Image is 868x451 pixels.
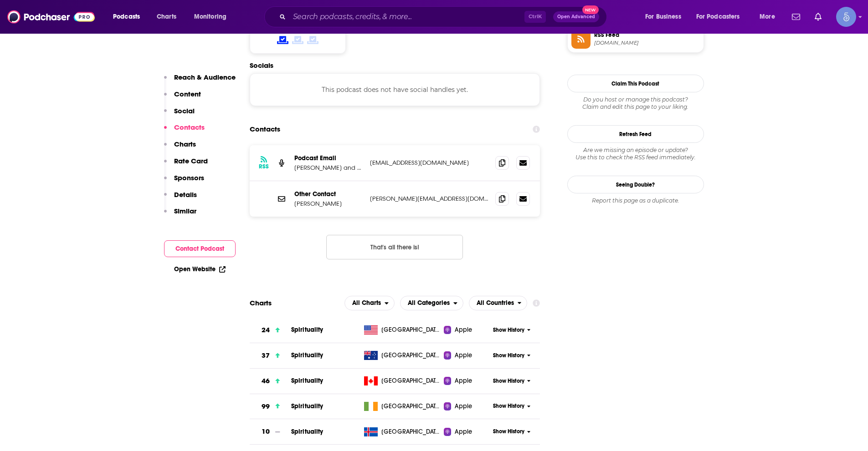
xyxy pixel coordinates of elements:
[262,325,270,335] h3: 24
[164,157,208,173] button: Rate Card
[444,402,490,411] a: Apple
[490,402,534,410] button: Show History
[250,61,540,70] h2: Socials
[567,125,704,143] button: Refresh Feed
[567,75,704,92] button: Claim This Podcast
[164,140,196,157] button: Charts
[444,376,490,385] a: Apple
[567,176,704,193] a: Seeing Double?
[477,300,514,306] span: All Countries
[250,73,540,106] div: This podcast does not have social handles yet.
[174,106,195,115] p: Social
[567,96,704,111] div: Claim and edit this page to your liking.
[174,190,197,199] p: Details
[455,427,472,436] span: Apple
[291,326,324,334] a: Spirituality
[571,30,700,49] a: RSS Feed[DOMAIN_NAME]
[400,296,463,310] button: open menu
[291,402,324,410] a: Spirituality
[164,90,201,106] button: Content
[259,163,269,170] h3: RSS
[567,96,704,103] span: Do you host or manage this podcast?
[164,173,204,190] button: Sponsors
[113,10,140,23] span: Podcasts
[455,325,472,334] span: Apple
[352,300,381,306] span: All Charts
[690,10,753,24] button: open menu
[381,351,441,360] span: Australia
[444,325,490,334] a: Apple
[250,299,272,307] h2: Charts
[294,154,363,162] p: Podcast Email
[594,40,700,46] span: thegratefulmessenger.com
[174,90,201,98] p: Content
[250,419,291,444] a: 10
[370,195,488,203] p: [PERSON_NAME][EMAIL_ADDRESS][DOMAIN_NAME]
[524,11,546,23] span: Ctrl K
[381,376,441,385] span: Canada
[174,123,205,132] p: Contacts
[788,9,804,25] a: Show notifications dropdown
[164,73,236,90] button: Reach & Audience
[696,10,740,23] span: For Podcasters
[291,351,324,359] span: Spirituality
[553,11,599,22] button: Open AdvancedNew
[408,300,450,306] span: All Categories
[164,207,196,223] button: Similar
[294,164,363,172] p: [PERSON_NAME] and [PERSON_NAME]
[289,10,524,24] input: Search podcasts, credits, & more...
[645,10,681,23] span: For Business
[381,427,441,436] span: Iceland
[294,200,363,208] p: [PERSON_NAME]
[455,376,472,385] span: Apple
[164,123,205,140] button: Contacts
[493,352,524,360] span: Show History
[370,159,488,167] p: [EMAIL_ADDRESS][DOMAIN_NAME]
[7,8,95,25] img: Podchaser - Follow, Share and Rate Podcasts
[164,240,236,257] button: Contact Podcast
[360,351,444,360] a: [GEOGRAPHIC_DATA]
[164,106,195,123] button: Social
[836,7,856,27] span: Logged in as Spiral5-G1
[493,428,524,436] span: Show History
[188,10,238,24] button: open menu
[490,377,534,385] button: Show History
[273,6,616,27] div: Search podcasts, credits, & more...
[567,147,704,161] div: Are we missing an episode or update? Use this to check the RSS feed immediately.
[262,426,270,437] h3: 10
[360,376,444,385] a: [GEOGRAPHIC_DATA]
[836,7,856,27] img: User Profile
[360,402,444,411] a: [GEOGRAPHIC_DATA]
[360,427,444,436] a: [GEOGRAPHIC_DATA]
[469,296,528,310] button: open menu
[107,10,152,24] button: open menu
[490,428,534,436] button: Show History
[400,296,463,310] h2: Categories
[174,140,196,148] p: Charts
[493,326,524,334] span: Show History
[360,325,444,334] a: [GEOGRAPHIC_DATA]
[557,15,595,19] span: Open Advanced
[455,351,472,360] span: Apple
[444,351,490,360] a: Apple
[455,402,472,411] span: Apple
[444,427,490,436] a: Apple
[291,428,324,436] span: Spirituality
[490,326,534,334] button: Show History
[250,121,280,138] h2: Contacts
[344,296,395,310] button: open menu
[753,10,786,24] button: open menu
[174,207,196,215] p: Similar
[174,173,204,182] p: Sponsors
[174,265,226,273] a: Open Website
[594,31,700,39] span: RSS Feed
[493,402,524,410] span: Show History
[262,350,270,361] h3: 37
[250,343,291,368] a: 37
[582,5,599,14] span: New
[291,377,324,385] a: Spirituality
[262,401,270,412] h3: 99
[490,352,534,360] button: Show History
